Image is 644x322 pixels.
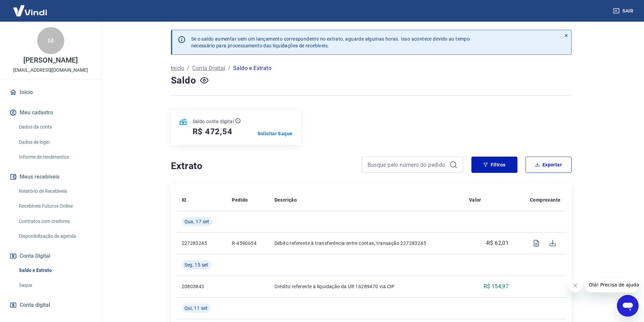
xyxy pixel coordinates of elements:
a: Recebíveis Futuros Online [16,199,93,213]
input: Busque pelo número do pedido [368,160,447,170]
p: Débito referente à transferência entre contas, transação 227283245 [274,240,458,247]
a: Dados da conta [16,120,93,134]
span: Qui, 11 set [184,305,208,312]
p: / [228,64,230,72]
a: Dados de login [16,135,93,149]
div: M [37,27,64,54]
span: Download [545,235,561,251]
p: Descrição [274,197,297,203]
p: ID [182,197,186,203]
h4: Extrato [171,159,354,173]
iframe: Mensagem da empresa [585,277,639,292]
a: Contratos com credores [16,214,93,228]
button: Conta Digital [8,249,93,263]
img: Vindi [8,0,52,21]
h4: Saldo [171,74,196,87]
a: Relatório de Recebíveis [16,184,93,198]
p: R$ 154,97 [484,282,509,291]
a: Conta digital [8,298,93,313]
iframe: Botão para abrir a janela de mensagens [617,295,639,317]
h5: R$ 472,54 [193,126,232,137]
p: Se o saldo aumentar sem um lançamento correspondente no extrato, aguarde algumas horas. Isso acon... [191,36,470,49]
a: Início [8,85,93,100]
p: -R$ 62,01 [485,239,509,247]
p: 20803843 [182,283,221,290]
p: R-4590654 [232,240,263,247]
p: Pedido [232,197,248,203]
p: Valor [469,197,481,203]
button: Meu cadastro [8,105,93,120]
span: Qua, 17 set [184,218,209,225]
a: Saque [16,278,93,292]
span: Olá! Precisa de ajuda? [4,5,57,10]
button: Meus recebíveis [8,169,93,184]
p: 227283245 [182,240,221,247]
a: Conta Digital [192,64,225,72]
p: [EMAIL_ADDRESS][DOMAIN_NAME] [13,67,88,74]
button: Filtros [471,157,517,173]
p: Crédito referente à liquidação da UR 16289470 via CIP [274,283,458,290]
a: Informe de rendimentos [16,150,93,164]
a: Início [171,64,184,72]
p: / [187,64,190,72]
button: Sair [612,5,636,17]
iframe: Fechar mensagem [569,279,582,292]
button: Exportar [526,157,572,173]
span: Visualizar [528,235,545,251]
a: Disponibilização de agenda [16,229,93,243]
p: Comprovante [530,197,560,203]
a: Saldo e Extrato [16,263,93,277]
p: [PERSON_NAME] [23,57,77,64]
span: Seg, 15 set [184,261,208,268]
p: Saldo e Extrato [233,64,271,72]
p: Saldo conta digital [193,118,234,125]
span: Conta digital [20,300,50,310]
a: Solicitar Saque [258,130,293,137]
